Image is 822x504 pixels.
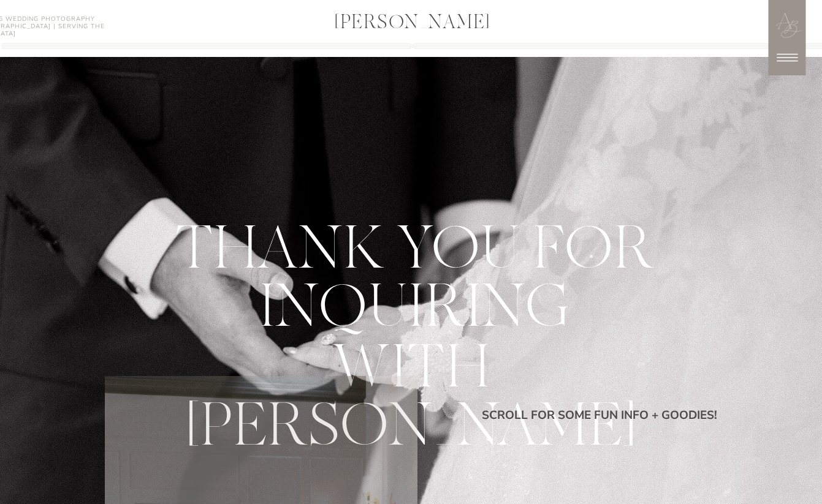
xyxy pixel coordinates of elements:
[482,407,717,423] b: Scroll for some fun info + goodies!
[268,13,558,36] a: [PERSON_NAME]
[105,339,717,397] h2: with [PERSON_NAME]
[149,220,680,354] h2: Thank you for inquiring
